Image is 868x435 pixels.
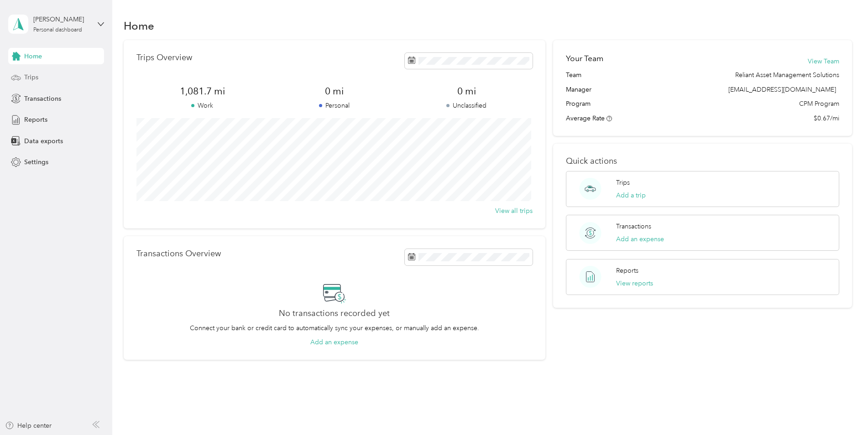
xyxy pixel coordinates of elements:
span: Trips [24,72,38,82]
span: Transactions [24,94,61,104]
span: Average Rate [566,114,605,122]
p: Quick actions [566,156,839,166]
button: Add a trip [616,191,646,200]
span: 0 mi [268,85,400,98]
button: View reports [616,279,653,288]
div: Personal dashboard [33,27,82,33]
p: Unclassified [401,101,533,110]
p: Transactions Overview [136,249,221,259]
h1: Home [124,21,154,31]
span: [EMAIL_ADDRESS][DOMAIN_NAME] [728,86,836,93]
span: Reports [24,115,47,124]
span: 1,081.7 mi [136,85,268,98]
p: Reports [616,266,638,275]
span: $0.67/mi [814,114,839,123]
button: Help center [5,421,52,430]
span: CPM Program [799,99,839,109]
span: Team [566,70,581,80]
span: Reliant Asset Management Solutions [735,70,839,80]
span: Data exports [24,136,63,146]
span: Program [566,99,591,109]
span: Manager [566,85,591,94]
h2: Your Team [566,53,603,64]
p: Connect your bank or credit card to automatically sync your expenses, or manually add an expense. [190,323,479,333]
span: Settings [24,157,48,167]
span: Home [24,52,42,61]
p: Trips Overview [136,53,192,62]
p: Work [136,101,268,110]
span: 0 mi [401,85,533,98]
button: Add an expense [310,337,358,347]
p: Transactions [616,222,651,231]
div: [PERSON_NAME] [33,15,90,24]
button: View all trips [495,206,533,216]
iframe: Everlance-gr Chat Button Frame [817,384,868,435]
p: Personal [268,101,400,110]
button: Add an expense [616,234,664,244]
h2: No transactions recorded yet [279,309,390,318]
p: Trips [616,178,630,187]
button: View Team [808,57,839,66]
